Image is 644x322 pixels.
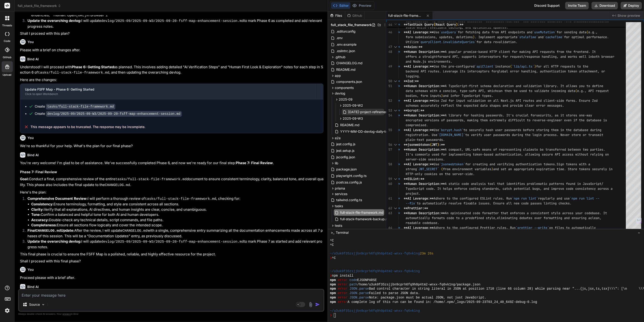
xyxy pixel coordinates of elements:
[25,87,311,92] div: Update FSFF Map - Phase 6: Getting Started
[27,239,81,244] strong: Update the overarching devlog:
[18,3,61,8] span: full_stack_file_framework
[439,30,458,34] span: `useQuery`
[463,128,555,132] span: to securely hash user passwords before storing th
[534,64,536,68] span: )
[330,278,336,282] span: npm
[336,154,356,160] span: jsconfig.json
[388,13,423,18] span: full-stack-file-framework.md
[343,116,363,121] span: 2025-09-W3
[590,69,605,73] span: ment, or
[512,196,538,200] span: `npm run lint`
[335,85,354,90] span: components
[38,71,109,75] code: tasks/full-stack-file-framework.md
[592,186,613,191] span: cy across a
[343,103,363,108] span: 2025-09-W2
[386,84,392,88] div: 51
[393,176,399,181] div: Click to collapse the range.
[532,30,557,34] span: `useMutation`
[369,291,420,295] span: Failed to parse JSON data.
[31,223,323,228] li: Ensure all sections flow logically and cover the intended scope.
[18,312,324,316] p: Always double-check its answers. Your in Bind
[27,18,81,23] strong: Update the overarching devlog:
[330,238,334,243] span: ^C
[617,13,640,18] span: Show preview
[508,201,572,205] span: ll new code passes linting checks.
[386,113,392,118] div: 54
[434,162,439,166] span: Use
[406,89,497,93] span: data schemas with a concise, type-safe API, which
[585,167,613,171] span: ens securely in
[20,176,323,188] p: Conduct a final, comprehensive review of the entire document to ensure consistent terminology, cl...
[406,221,439,225] span: readable codebase.
[331,23,372,27] span: full_stack_file_framework
[430,142,432,147] span: (
[338,291,348,295] span: error
[20,169,323,175] h3: Phase 7: Final Review
[445,211,536,215] span: An opinionated code formatter that enforces a con
[349,291,369,295] span: JSON.parse
[386,128,392,132] div: 55
[420,251,434,256] span: 23m 26s
[31,125,145,129] span: This message appears to be truncated. The response may be incomplete.
[335,73,341,78] span: app
[437,133,465,137] span: `[DOMAIN_NAME]`
[638,230,640,235] span: −
[406,69,497,73] span: backend API routes. Leverage its interceptors for
[637,229,641,236] button: −
[330,313,332,318] span: ❯
[439,162,465,166] span: `jsonwebtoken`
[493,167,585,171] span: and set an appropriate expiration time. Store tok
[386,44,392,49] div: 47
[27,136,34,140] h6: You
[443,94,493,98] span: and infer TypeScript types.
[331,230,334,235] span: >_
[512,64,534,68] span: `lib/api.ts`
[517,35,538,39] span: `staleTime`
[406,167,417,171] span: strong
[335,161,338,166] span: lib
[336,79,363,85] span: components.json
[236,161,273,165] strong: Phase 7: Final Review
[386,49,392,54] div: 48
[20,77,323,83] p: Here are the changes:
[592,152,609,156] span: elying on
[406,201,417,205] span: --fix`
[592,2,618,9] button: Download
[345,13,364,18] div: Github
[24,228,323,239] li: After the review, I will update with a single, comprehensive entry summarizing all the documentat...
[536,182,603,186] span: ematic patterns found in JavaScript/
[331,2,350,9] button: Editor
[406,35,473,39] span: form submissions, updates, deletions
[72,65,114,69] strong: Phase 6: Getting Started
[31,217,323,223] li: Double-check any technical details, script commands, and file paths.
[538,196,570,200] span: regularly and use
[349,295,369,300] span: JSON.parse
[565,2,589,9] button: Invite Team
[406,54,499,59] span: offers a straightforward API, supports interceptor
[330,291,336,295] span: npm
[330,295,336,300] span: npm
[386,64,392,69] div: 49
[31,212,41,217] strong: Tone:
[20,177,29,181] strong: Goal:
[497,89,575,93] span: can then be used to validate incoming data
[497,69,590,73] span: global error handling, authentication token attach
[406,118,499,122] span: encrypted versions of passwords, making them extre
[588,30,598,34] span: e.g.,
[406,94,441,98] span: bodies, form inputs
[445,50,536,54] span: A popular promise-based HTTP client for making AP
[586,30,588,34] span: (
[435,22,456,27] span: React Query
[24,196,323,228] li: I will perform a thorough review of , checking for:
[105,183,130,187] code: CHANGELOG.md
[76,14,86,17] code: [URL]
[31,207,323,212] li: Verify that all explanations, AI directives, and human insights are clear, concise, and unambiguous.
[404,113,445,117] span: **Human Description:**
[336,230,349,235] span: Terminal
[145,197,216,201] code: tasks/full-stack-file-framework.md
[499,118,592,122] span: mely difficult to reverse-engineer even if the dat
[437,142,439,147] span: )
[386,206,392,211] div: 62
[404,182,445,186] span: **Human Description:**
[35,104,115,109] div: Create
